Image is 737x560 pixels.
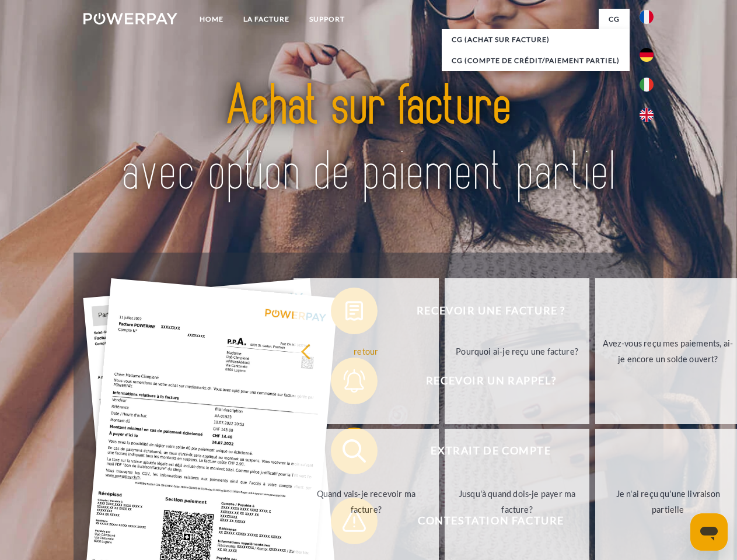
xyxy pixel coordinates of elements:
img: fr [640,10,654,24]
img: en [640,108,654,122]
img: it [640,78,654,92]
div: retour [301,343,432,359]
a: CG [599,9,630,30]
img: logo-powerpay-white.svg [83,13,177,24]
a: CG (Compte de crédit/paiement partiel) [442,50,630,71]
img: title-powerpay_fr.svg [111,56,626,223]
div: Avez-vous reçu mes paiements, ai-je encore un solde ouvert? [602,335,733,367]
img: de [640,48,654,62]
div: Jusqu'à quand dois-je payer ma facture? [452,486,583,517]
iframe: Bouton de lancement de la fenêtre de messagerie [690,513,728,551]
a: Support [299,9,355,30]
div: Pourquoi ai-je reçu une facture? [452,343,583,359]
a: LA FACTURE [233,9,299,30]
a: Home [190,9,233,30]
a: CG (achat sur facture) [442,29,630,50]
div: Quand vais-je recevoir ma facture? [301,486,432,517]
div: Je n'ai reçu qu'une livraison partielle [602,486,733,517]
